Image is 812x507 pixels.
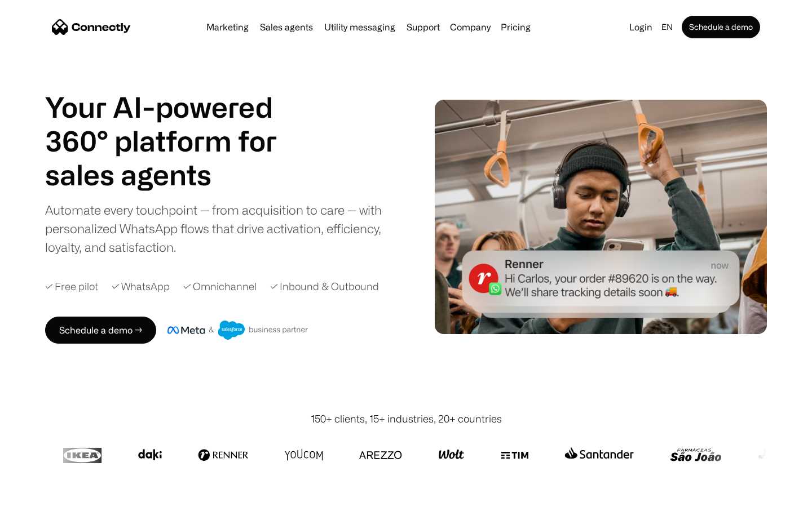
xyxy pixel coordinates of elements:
[682,16,760,38] a: Schedule a demo
[45,279,98,294] div: ✓ Free pilot
[450,19,491,35] div: Company
[270,279,379,294] div: ✓ Inbound & Outbound
[45,317,156,344] a: Schedule a demo →
[202,23,253,32] a: Marketing
[320,23,400,32] a: Utility messaging
[11,486,68,503] aside: Language selected: English
[112,279,170,294] div: ✓ WhatsApp
[45,90,304,158] h1: Your AI-powered 360° platform for
[167,321,308,340] img: Meta and Salesforce business partner badge.
[23,487,68,503] ul: Language list
[661,19,673,35] div: en
[496,23,535,32] a: Pricing
[45,158,304,192] h1: sales agents
[625,19,657,35] a: Login
[402,23,444,32] a: Support
[183,279,257,294] div: ✓ Omnichannel
[45,201,400,256] div: Automate every touchpoint — from acquisition to care — with personalized WhatsApp flows that driv...
[255,23,317,32] a: Sales agents
[311,411,502,426] div: 150+ clients, 15+ industries, 20+ countries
